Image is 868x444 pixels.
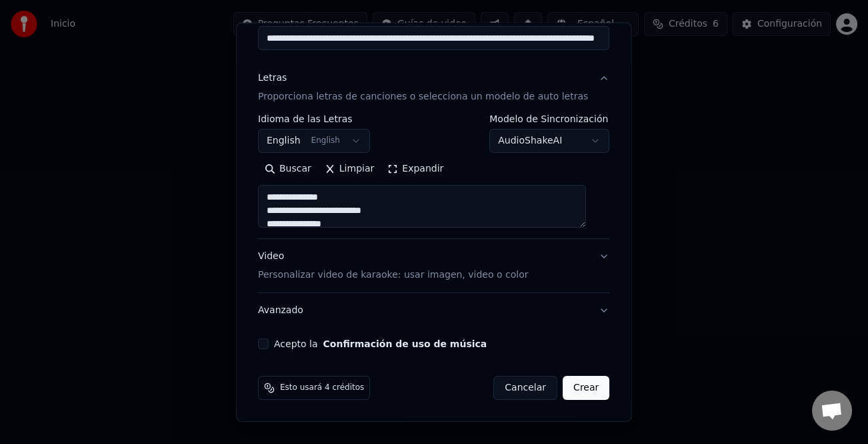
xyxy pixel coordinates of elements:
[323,339,487,349] button: Acepto la
[280,383,364,393] span: Esto usará 4 créditos
[258,250,528,282] div: Video
[258,239,609,292] button: VideoPersonalizar video de karaoke: usar imagen, video o color
[258,114,609,238] div: LetrasProporciona letras de canciones o selecciona un modelo de auto letras
[490,114,610,124] label: Modelo de Sincronización
[274,339,487,349] label: Acepto la
[258,114,370,124] label: Idioma de las Letras
[381,158,451,180] button: Expandir
[258,71,287,85] div: Letras
[258,158,318,180] button: Buscar
[494,376,558,400] button: Cancelar
[258,293,609,328] button: Avanzado
[258,90,588,103] p: Proporciona letras de canciones o selecciona un modelo de auto letras
[258,268,528,282] p: Personalizar video de karaoke: usar imagen, video o color
[258,61,609,114] button: LetrasProporciona letras de canciones o selecciona un modelo de auto letras
[563,376,609,400] button: Crear
[318,158,381,180] button: Limpiar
